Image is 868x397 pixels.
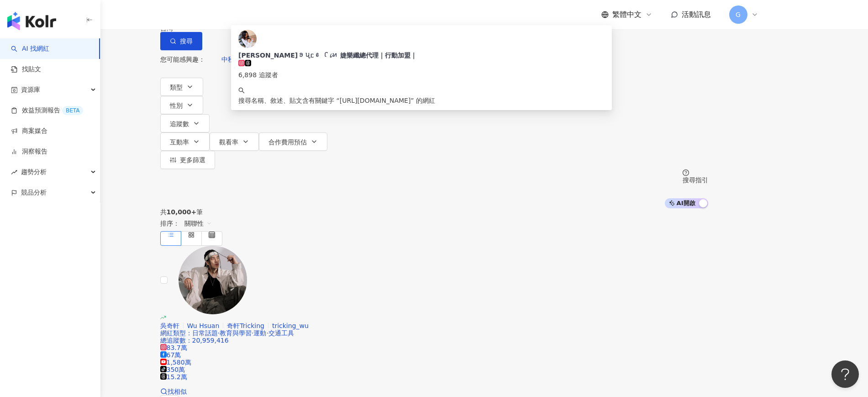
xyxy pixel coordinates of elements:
[736,10,741,20] span: G
[160,114,210,132] button: 追蹤數
[11,169,17,175] span: rise
[831,360,859,388] iframe: Help Scout Beacon - Open
[167,208,197,216] span: 10,000+
[253,329,266,337] span: 運動
[683,176,708,184] div: 搜尋指引
[160,132,210,151] button: 互動率
[180,156,205,164] span: 更多篩選
[238,95,605,106] div: 搜尋名稱、敘述、貼文含有關鍵字 “ ” 的網紅
[160,373,187,381] span: 15.2萬
[238,51,605,60] div: [PERSON_NAME]​ꪮ​ꪗ​ᥴ​ꫀ​ ꪶ​𝓲​ꪀ​ 婕樂纖總代理｜行動加盟｜
[7,12,56,30] img: logo
[682,10,711,19] span: 活動訊息
[160,322,179,329] span: 吳奇軒
[160,351,181,359] span: 67萬
[272,322,309,329] span: tricking_wu
[160,208,708,216] div: 共 筆
[221,56,234,63] span: 中秋
[192,329,218,337] span: 日常話題
[160,32,202,50] button: 搜尋
[11,147,47,156] a: 洞察報告
[168,388,187,395] span: 找相似
[179,246,247,314] img: KOL Avatar
[170,102,183,109] span: 性別
[170,138,189,146] span: 互動率
[219,138,238,146] span: 觀看率
[160,216,708,231] div: 排序：
[160,96,203,114] button: 性別
[21,182,47,203] span: 競品分析
[11,127,47,136] a: 商案媒合
[268,138,307,146] span: 合作費用預估
[238,70,605,80] div: 6,898 追蹤者
[612,10,642,20] span: 繁體中文
[218,329,220,337] span: ·
[184,216,212,231] span: 關聯性
[259,132,327,151] button: 合作費用預估
[11,65,41,74] a: 找貼文
[160,366,185,373] span: 350萬
[238,87,245,94] span: search
[11,106,83,115] a: 效益預測報告BETA
[210,132,259,151] button: 觀看率
[160,344,187,351] span: 83.7萬
[11,44,49,53] a: searchAI 找網紅
[160,359,191,366] span: 1,580萬
[266,329,268,337] span: ·
[160,388,187,395] a: 找相似
[180,37,193,45] span: 搜尋
[212,50,244,69] button: 中秋
[160,78,203,96] button: 類型
[170,120,189,127] span: 追蹤數
[187,322,220,329] span: Wu Hsuan
[170,84,183,91] span: 類型
[21,162,47,182] span: 趨勢分析
[268,329,294,337] span: 交通工具
[21,79,40,100] span: 資源庫
[160,151,215,169] button: 更多篩選
[160,56,205,63] span: 您可能感興趣：
[227,322,264,329] span: 奇軒Tricking
[339,97,410,104] span: [URL][DOMAIN_NAME]
[252,329,253,337] span: ·
[160,337,708,344] div: 總追蹤數 ： 20,959,416
[238,30,257,48] img: KOL Avatar
[160,329,708,337] div: 網紅類型 ：
[220,329,252,337] span: 教育與學習
[683,169,689,176] span: question-circle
